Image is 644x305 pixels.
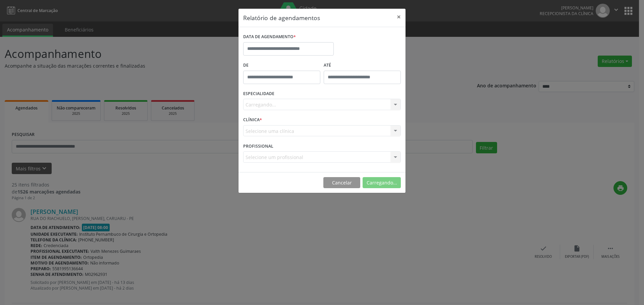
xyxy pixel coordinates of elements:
[243,13,320,22] h5: Relatório de agendamentos
[392,9,406,25] button: Close
[243,32,296,42] label: DATA DE AGENDAMENTO
[243,60,320,71] label: De
[243,89,274,99] label: ESPECIALIDADE
[243,141,273,151] label: PROFISSIONAL
[243,115,262,125] label: CLÍNICA
[324,60,401,71] label: ATÉ
[323,177,360,188] button: Cancelar
[363,177,401,188] button: Carregando...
